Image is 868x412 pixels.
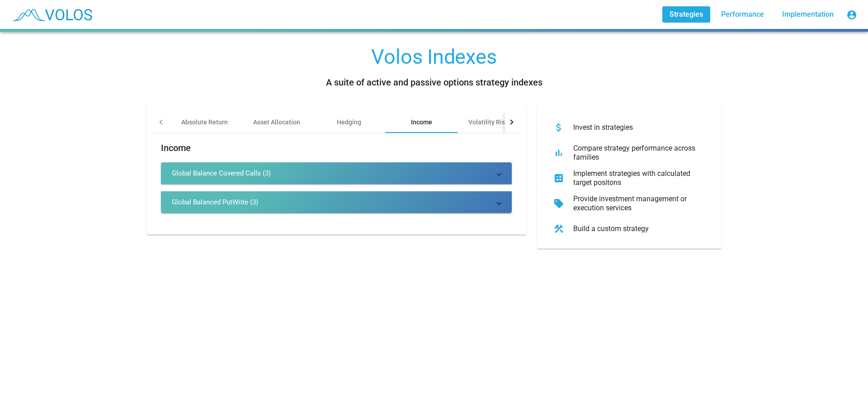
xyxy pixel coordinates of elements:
div: A suite of active and passive options strategy indexes [326,75,542,90]
a: Performance [714,6,771,23]
div: Asset Allocation [253,118,300,127]
div: Provide investment management or execution services [566,194,707,213]
mat-expansion-panel-header: Global Balanced PutWrite (3) [161,191,512,213]
span: Strategies [670,10,703,19]
button: Invest in strategies [544,115,714,140]
mat-icon: calculate [552,171,566,185]
button: Compare strategy performance across families [544,140,714,166]
div: Hedging [337,118,361,127]
button: Build a custom strategy [544,216,714,242]
div: Volatility Risk Premia [468,118,530,127]
div: Absolute Return [181,118,228,127]
div: Volos Indexes [371,46,496,68]
button: Implement strategies with calculated target positons [544,166,714,191]
div: Invest in strategies [566,123,707,132]
div: Compare strategy performance across families [566,144,707,162]
div: Global Balanced PutWrite (3) [172,198,258,207]
img: blue_transparent.png [7,3,97,26]
mat-icon: construction [552,222,566,236]
a: Strategies [662,6,710,23]
mat-icon: account_circle [846,9,857,20]
div: Build a custom strategy [566,224,707,233]
mat-expansion-panel-header: Global Balance Covered Calls (3) [161,162,512,184]
h2: Income [161,141,512,155]
mat-icon: attach_money [552,120,566,135]
mat-icon: sell [552,196,566,211]
a: Implementation [775,6,841,23]
mat-icon: bar_chart [552,146,566,160]
button: Provide investment management or execution services [544,191,714,216]
div: Global Balance Covered Calls (3) [172,169,271,178]
div: Implement strategies with calculated target positons [566,169,707,187]
div: Income [411,118,432,127]
span: Implementation [782,10,834,19]
span: Performance [721,10,764,19]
